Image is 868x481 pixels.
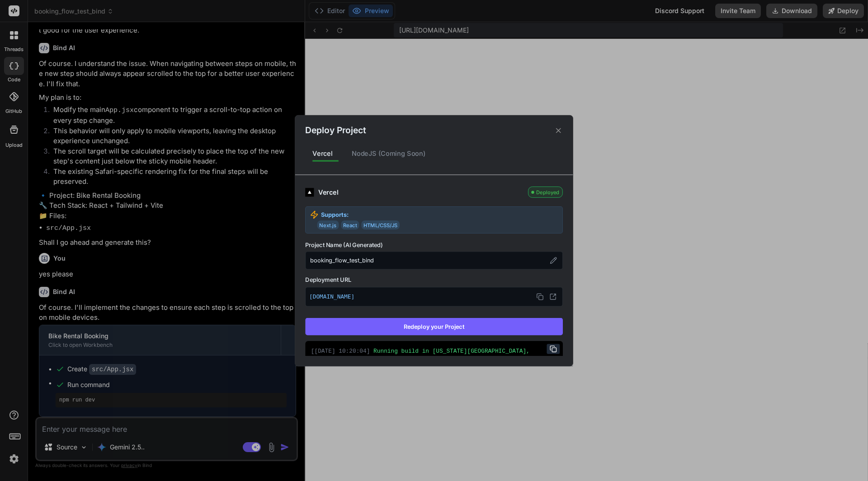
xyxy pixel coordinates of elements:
[547,291,559,303] button: Open in new tab
[528,187,563,198] div: Deployed
[321,210,349,219] strong: Supports:
[547,344,560,354] button: Copy URL
[305,252,563,270] div: booking_flow_test_bind
[305,318,563,335] button: Redeploy your Project
[548,255,558,265] button: Edit project name
[305,187,314,196] img: logo
[309,291,559,303] p: [DOMAIN_NAME]
[305,275,563,284] label: Deployment URL
[311,348,370,354] span: [ [DATE] 10:20:04 ]
[341,220,359,229] span: React
[534,291,546,303] button: Copy URL
[318,187,524,197] div: Vercel
[305,124,366,137] h2: Deploy Project
[344,144,433,163] div: NodeJS (Coming Soon)
[311,347,557,364] div: Running build in [US_STATE][GEOGRAPHIC_DATA], [GEOGRAPHIC_DATA] (East) – iad1
[305,241,563,249] label: Project Name (AI Generated)
[317,220,339,229] span: Next.js
[361,220,400,229] span: HTML/CSS/JS
[305,144,340,163] div: Vercel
